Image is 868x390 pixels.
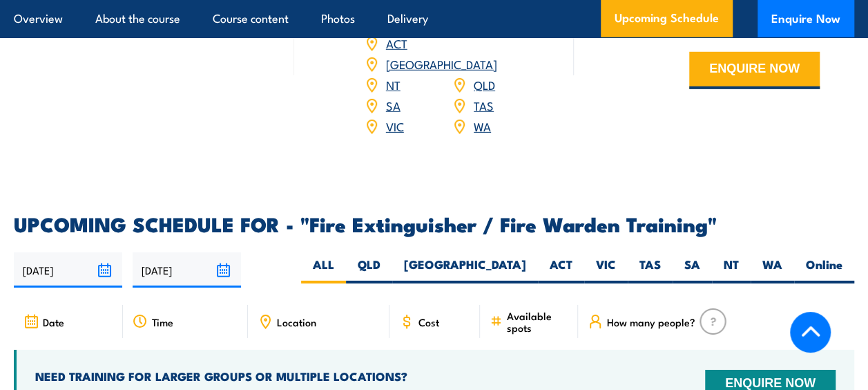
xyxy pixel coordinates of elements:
[14,214,854,232] h2: UPCOMING SCHEDULE FOR - "Fire Extinguisher / Fire Warden Training"
[386,118,404,134] a: VIC
[43,316,64,328] span: Date
[712,257,751,284] label: NT
[751,257,794,284] label: WA
[14,252,122,288] input: From date
[507,310,568,333] span: Available spots
[301,257,346,284] label: ALL
[133,252,241,288] input: To date
[538,257,584,284] label: ACT
[418,316,439,328] span: Cost
[386,97,401,113] a: SA
[152,316,173,328] span: Time
[392,257,538,284] label: [GEOGRAPHIC_DATA]
[277,316,316,328] span: Location
[607,316,695,328] span: How many people?
[386,76,401,93] a: NT
[386,55,497,72] a: [GEOGRAPHIC_DATA]
[673,257,712,284] label: SA
[35,369,673,384] h4: NEED TRAINING FOR LARGER GROUPS OR MULTIPLE LOCATIONS?
[584,257,628,284] label: VIC
[628,257,673,284] label: TAS
[386,35,407,51] a: ACT
[474,118,491,134] a: WA
[689,52,820,89] button: ENQUIRE NOW
[474,76,495,93] a: QLD
[474,97,494,113] a: TAS
[346,257,392,284] label: QLD
[794,257,854,284] label: Online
